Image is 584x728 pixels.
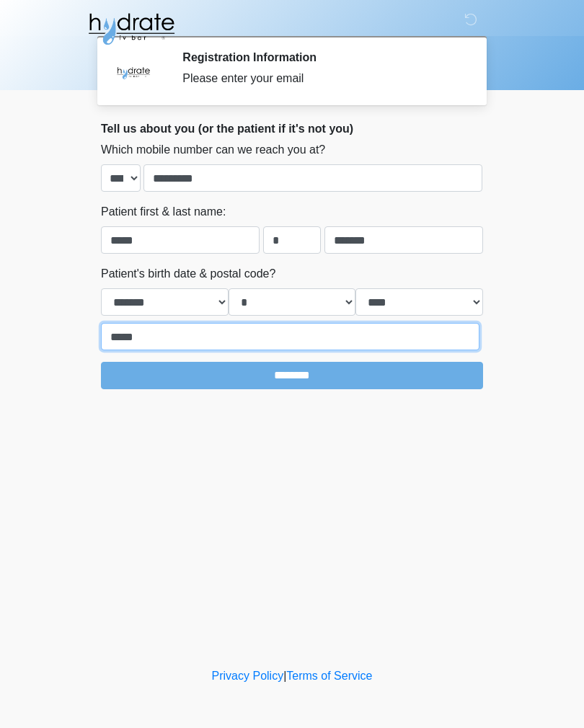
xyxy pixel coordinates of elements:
div: Please enter your email [182,70,461,87]
img: Agent Avatar [112,50,155,94]
a: Privacy Policy [212,670,284,682]
h2: Tell us about you (or the patient if it's not you) [101,122,483,136]
a: Terms of Service [286,670,372,682]
a: | [283,670,286,682]
label: Patient first & last name: [101,203,226,221]
label: Which mobile number can we reach you at? [101,141,325,159]
label: Patient's birth date & postal code? [101,265,275,283]
img: Hydrate IV Bar - Fort Collins Logo [87,11,176,47]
